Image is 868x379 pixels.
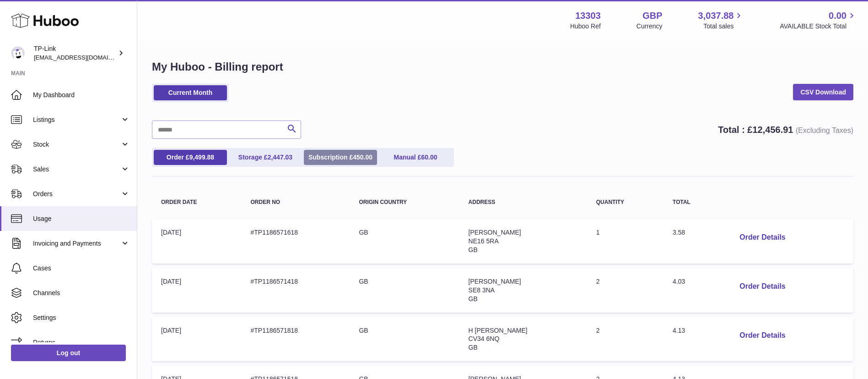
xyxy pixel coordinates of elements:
[268,154,293,161] span: 2,447.03
[698,10,744,31] a: 3,037.88 Total sales
[575,10,601,22] strong: 13303
[11,46,25,60] img: internalAdmin-13303@internal.huboo.com
[587,219,663,264] td: 1
[469,278,521,285] span: [PERSON_NAME]
[33,289,130,297] span: Channels
[33,91,130,99] span: My Dashboard
[587,190,663,214] th: Quantity
[350,268,459,313] td: GB
[459,190,587,214] th: Address
[469,344,478,351] span: GB
[780,10,857,31] a: 0.00 AVAILABLE Stock Total
[229,150,302,165] a: Storage £2,447.03
[732,228,793,247] button: Order Details
[718,125,853,135] strong: Total : £
[33,214,130,223] span: Usage
[34,54,135,61] span: [EMAIL_ADDRESS][DOMAIN_NAME]
[242,219,350,264] td: #TP1186571618
[469,229,521,236] span: [PERSON_NAME]
[33,313,130,322] span: Settings
[469,246,478,253] span: GB
[793,84,853,100] a: CSV Download
[242,268,350,313] td: #TP1186571418
[33,190,120,198] span: Orders
[469,286,495,294] span: SE8 3NA
[353,154,372,161] span: 450.00
[796,126,853,134] span: (Excluding Taxes)
[304,150,377,165] a: Subscription £450.00
[673,327,685,334] span: 4.13
[469,237,499,245] span: NE16 5RA
[33,239,120,248] span: Invoicing and Payments
[242,317,350,362] td: #TP1186571818
[780,22,857,31] span: AVAILABLE Stock Total
[154,85,227,100] a: Current Month
[732,277,793,296] button: Order Details
[703,22,744,31] span: Total sales
[732,326,793,345] button: Order Details
[33,165,120,174] span: Sales
[350,219,459,264] td: GB
[829,10,846,22] span: 0.00
[11,345,126,361] a: Log out
[752,125,793,135] span: 12,456.91
[152,60,853,74] h1: My Huboo - Billing report
[663,190,723,214] th: Total
[642,10,662,22] strong: GBP
[152,219,242,264] td: [DATE]
[152,317,242,362] td: [DATE]
[587,317,663,362] td: 2
[189,154,215,161] span: 9,499.88
[350,317,459,362] td: GB
[242,190,350,214] th: Order no
[469,295,478,302] span: GB
[698,10,734,22] span: 3,037.88
[421,154,437,161] span: 60.00
[33,115,120,124] span: Listings
[469,327,528,334] span: H [PERSON_NAME]
[152,190,242,214] th: Order Date
[379,150,452,165] a: Manual £60.00
[673,278,685,285] span: 4.03
[33,264,130,273] span: Cases
[469,335,500,342] span: CV34 6NQ
[570,22,601,31] div: Huboo Ref
[34,44,116,62] div: TP-Link
[33,338,130,347] span: Returns
[33,140,120,149] span: Stock
[154,150,227,165] a: Order £9,499.88
[152,268,242,313] td: [DATE]
[350,190,459,214] th: Origin Country
[636,22,663,31] div: Currency
[587,268,663,313] td: 2
[673,229,685,236] span: 3.58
